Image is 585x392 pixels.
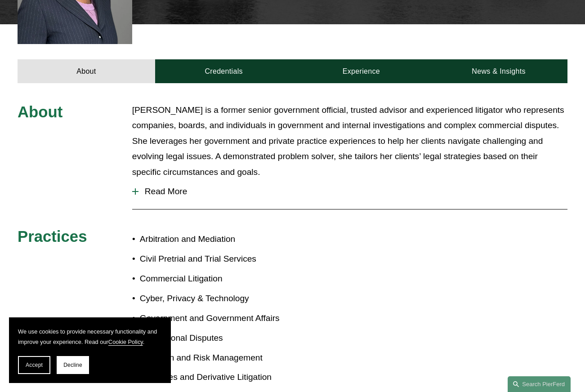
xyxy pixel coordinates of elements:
[140,291,293,306] p: Cyber, Privacy & Technology
[140,251,293,267] p: Civil Pretrial and Trial Services
[18,326,162,347] p: We use cookies to provide necessary functionality and improve your experience. Read our .
[140,350,293,365] p: Litigation and Risk Management
[430,59,567,83] a: News & Insights
[9,317,171,383] section: Cookie banner
[140,232,293,247] p: Arbitration and Mediation
[132,102,567,180] p: [PERSON_NAME] is a former senior government official, trusted advisor and experienced litigator w...
[155,59,293,83] a: Credentials
[140,330,293,346] p: International Disputes
[18,228,87,245] span: Practices
[138,187,567,196] span: Read More
[140,370,293,385] p: Securities and Derivative Litigation
[108,339,143,345] a: Cookie Policy
[508,376,571,392] a: Search this site
[18,103,63,120] span: About
[18,59,155,83] a: About
[140,271,293,286] p: Commercial Litigation
[18,356,50,374] button: Accept
[26,362,43,368] span: Accept
[63,362,82,368] span: Decline
[132,180,567,203] button: Read More
[57,356,89,374] button: Decline
[292,59,430,83] a: Experience
[140,311,293,326] p: Government and Government Affairs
